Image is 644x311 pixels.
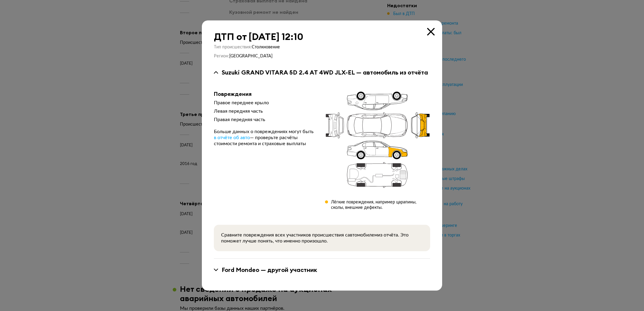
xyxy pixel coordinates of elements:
div: Правое переднее крыло [214,100,315,106]
div: Левая передняя часть [214,108,315,114]
div: Повреждения [214,91,315,97]
span: в отчёте об авто [214,135,250,140]
div: Сравните повреждения всех участников происшествия с автомобилем из отчёта. Это поможет лучше поня... [221,232,423,244]
div: ДТП от [DATE] 12:10 [214,31,430,42]
div: Suzuki GRAND VITARA 5D 2.4 AT 4WD JLX-EL — автомобиль из отчёта [222,69,428,76]
a: в отчёте об авто [214,135,250,141]
div: Ford Mondeo — другой участник [222,266,317,274]
div: Больше данных о повреждениях могут быть — проверьте расчёты стоимости ремонта и страховые выплаты [214,129,315,147]
div: Регион : [214,53,430,59]
div: Правая передняя часть [214,117,315,123]
span: [GEOGRAPHIC_DATA] [229,54,272,58]
div: Тип происшествия : [214,44,430,50]
div: Лёгкие повреждения, например царапины, сколы, внешние дефекты. [331,200,430,210]
span: Столкновение [252,45,280,49]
